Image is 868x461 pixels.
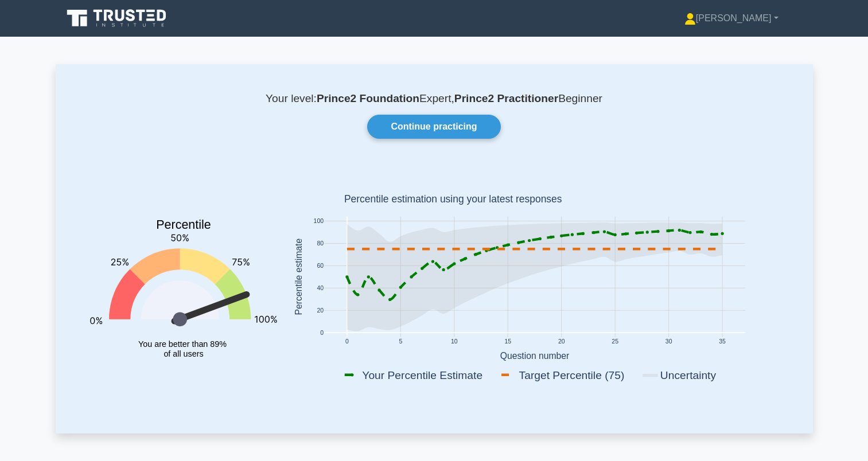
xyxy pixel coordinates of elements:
b: Prince2 Foundation [317,92,419,104]
text: 60 [317,263,324,269]
text: 25 [612,339,618,345]
a: Continue practicing [367,115,500,139]
text: 20 [317,307,324,314]
text: 5 [399,339,402,345]
text: Percentile estimation using your latest responses [344,194,562,205]
text: 0 [345,339,348,345]
text: Percentile estimate [293,239,303,315]
text: 30 [665,339,672,345]
b: Prince2 Practitioner [454,92,558,104]
p: Your level: Expert, Beginner [83,92,785,106]
text: Question number [500,351,569,361]
text: 40 [317,285,324,291]
text: 100 [313,218,324,225]
text: 80 [317,241,324,247]
text: 35 [719,339,726,345]
a: [PERSON_NAME] [657,7,806,30]
text: 0 [320,330,324,336]
text: 15 [504,339,511,345]
tspan: of all users [164,349,203,358]
text: 20 [558,339,565,345]
text: 10 [450,339,457,345]
tspan: You are better than 89% [138,339,227,349]
text: Percentile [156,218,211,232]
